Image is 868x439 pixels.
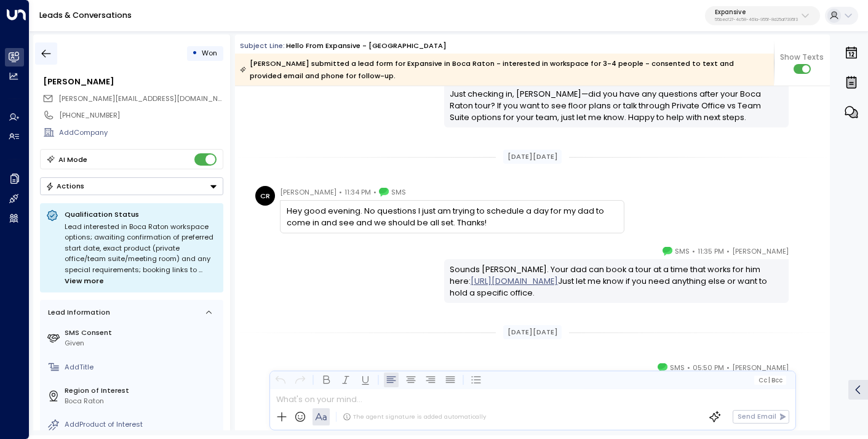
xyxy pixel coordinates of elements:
span: View more [65,276,104,287]
div: Lead interested in Boca Raton workspace options; awaiting confirmation of preferred start date, e... [65,222,217,287]
button: Expansive55becf27-4c58-461a-955f-8d25af7395f3 [705,6,820,26]
span: 05:50 PM [693,361,724,374]
span: 11:34 PM [344,186,371,198]
div: CR [255,186,275,206]
div: AddProduct of Interest [65,419,219,430]
span: • [687,361,690,374]
div: Given [65,338,219,348]
button: Actions [40,177,223,195]
button: Redo [292,373,307,387]
div: Just checking in, [PERSON_NAME]—did you have any questions after your Boca Raton tour? If you wan... [450,88,782,124]
span: [PERSON_NAME] [732,361,789,374]
span: Show Texts [780,52,824,63]
span: SMS [670,361,685,374]
span: Subject Line: [240,41,285,50]
span: • [339,186,342,198]
div: AI Mode [58,153,87,166]
div: Hello from Expansive - [GEOGRAPHIC_DATA] [286,41,447,51]
div: Hey good evening. No questions I just am trying to schedule a day for my dad to come in and see a... [287,205,618,228]
div: • [192,44,197,62]
label: SMS Consent [65,328,219,338]
p: 55becf27-4c58-461a-955f-8d25af7395f3 [715,17,798,22]
span: | [768,377,770,384]
div: Boca Raton [65,396,219,406]
span: Won [202,48,217,58]
div: [PHONE_NUMBER] [59,110,223,121]
div: Button group with a nested menu [40,177,223,195]
span: • [692,245,695,257]
button: Cc|Bcc [754,376,786,385]
div: [PERSON_NAME] submitted a lead form for Expansive in Boca Raton - interested in workspace for 3-4... [240,57,768,82]
div: Actions [46,182,84,190]
span: [PERSON_NAME] [280,186,336,198]
span: • [727,361,730,374]
span: 11:35 PM [698,245,724,257]
span: SMS [391,186,406,198]
div: Sounds [PERSON_NAME]. Your dad can book a tour at a time that works for him here: Just let me kno... [450,264,782,299]
div: [DATE][DATE] [503,150,562,164]
img: 11_headshot.jpg [794,361,813,381]
img: 11_headshot.jpg [794,245,813,265]
p: Expansive [715,9,798,16]
div: The agent signature is added automatically [343,413,486,421]
div: AddCompany [59,127,223,138]
span: Cc Bcc [758,377,782,384]
div: [DATE][DATE] [503,325,562,339]
span: • [727,245,730,257]
span: cris@rep-fit.com [58,94,223,104]
a: Leads & Conversations [39,10,132,20]
p: Qualification Status [65,209,217,219]
span: [PERSON_NAME] [732,245,789,257]
span: SMS [675,245,690,257]
label: Region of Interest [65,385,219,396]
div: AddTitle [65,362,219,373]
button: Undo [273,373,287,387]
span: • [373,186,376,198]
div: [PERSON_NAME] [43,76,223,87]
span: [PERSON_NAME][EMAIL_ADDRESS][DOMAIN_NAME] [58,94,235,103]
div: Lead Information [44,307,110,318]
a: [URL][DOMAIN_NAME] [471,275,558,287]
